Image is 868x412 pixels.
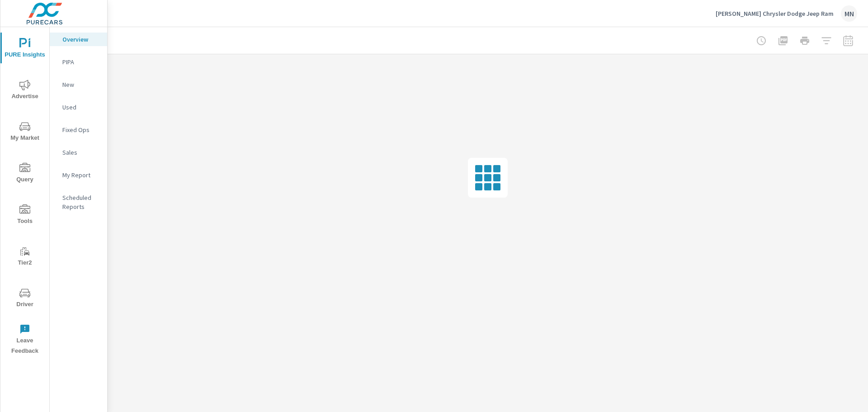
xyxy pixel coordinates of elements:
div: Used [50,100,107,114]
div: Fixed Ops [50,123,107,137]
p: Sales [62,148,100,157]
span: Driver [3,288,47,310]
span: Advertise [3,80,47,102]
p: Fixed Ops [62,125,100,134]
div: Scheduled Reports [50,191,107,213]
div: PIPA [50,55,107,69]
p: Used [62,103,100,112]
p: New [62,80,100,89]
span: Tools [3,204,47,227]
span: Leave Feedback [3,324,47,356]
div: nav menu [0,27,49,360]
span: PURE Insights [3,38,47,60]
span: Query [3,163,47,185]
div: Overview [50,33,107,46]
div: Sales [50,146,107,159]
span: My Market [3,121,47,143]
div: New [50,78,107,91]
span: Tier2 [3,246,47,268]
div: MN [841,5,857,22]
p: PIPA [62,57,100,66]
div: My Report [50,168,107,182]
p: My Report [62,170,100,180]
p: [PERSON_NAME] Chrysler Dodge Jeep Ram [716,9,834,18]
p: Scheduled Reports [62,193,100,211]
p: Overview [62,35,100,44]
